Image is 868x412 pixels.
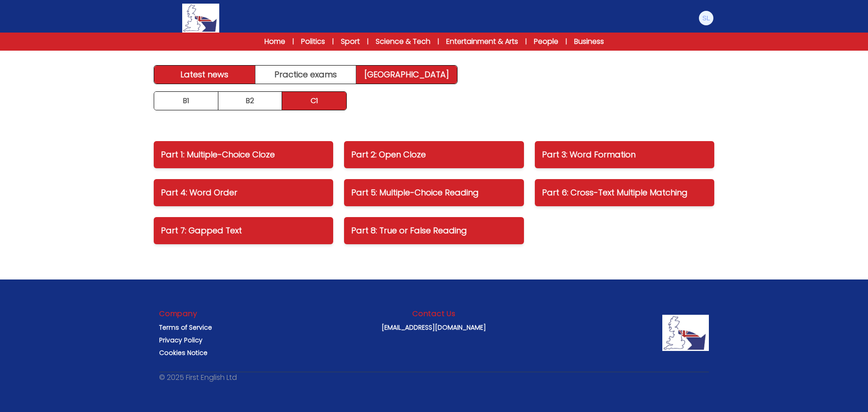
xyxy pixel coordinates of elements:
a: Politics [301,36,325,47]
p: Part 4: Word Order [161,186,326,199]
a: Logo [154,4,248,33]
a: Terms of Service [159,323,212,332]
a: Privacy Policy [159,336,203,345]
h3: Contact Us [412,308,456,319]
a: Part 6: Cross-Text Multiple Matching [535,179,714,206]
p: Part 7: Gapped Text [161,224,326,237]
a: Part 1: Multiple-Choice Cloze [154,141,333,168]
p: Part 1: Multiple-Choice Cloze [161,148,326,161]
a: Part 2: Open Cloze [344,141,524,168]
a: [EMAIL_ADDRESS][DOMAIN_NAME] [382,323,486,332]
a: [GEOGRAPHIC_DATA] [356,66,457,84]
a: Part 4: Word Order [154,179,333,206]
span: | [367,37,368,46]
p: Part 6: Cross-Text Multiple Matching [542,186,707,199]
a: Entertainment & Arts [446,36,518,47]
span: | [292,37,294,46]
span: | [332,37,334,46]
p: Part 2: Open Cloze [351,148,516,161]
a: Sport [341,36,360,47]
img: Company Logo [662,315,709,351]
p: Part 8: True or False Reading [351,224,516,237]
a: Home [264,36,285,47]
a: Part 7: Gapped Text [154,217,333,244]
a: Part 8: True or False Reading [344,217,524,244]
a: Business [574,36,604,47]
img: Logo [182,4,219,33]
a: Science & Tech [376,36,430,47]
a: Cookies Notice [159,348,208,357]
a: B1 [154,92,218,110]
p: © 2025 First English Ltd [159,372,237,383]
a: Part 3: Word Formation [535,141,714,168]
h3: Company [159,308,198,319]
a: C1 [282,92,346,110]
p: Part 3: Word Formation [542,148,707,161]
p: Part 5: Multiple-Choice Reading [351,186,516,199]
a: Practice exams [255,66,357,84]
a: Latest news [154,66,255,84]
span: | [566,37,567,46]
img: Salvo Licciardello [699,11,713,25]
a: B2 [218,92,283,110]
a: People [534,36,558,47]
span: | [525,37,527,46]
span: | [438,37,439,46]
a: Part 5: Multiple-Choice Reading [344,179,524,206]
